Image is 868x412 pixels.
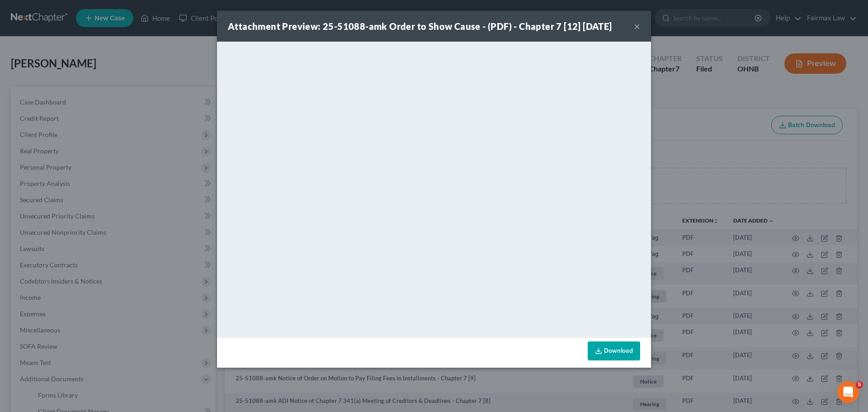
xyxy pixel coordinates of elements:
[217,42,651,336] iframe: <object ng-attr-data='[URL][DOMAIN_NAME]' type='application/pdf' width='100%' height='650px'></ob...
[634,21,640,32] button: ×
[856,381,863,388] span: 5
[588,341,640,360] a: Download
[228,21,612,32] strong: Attachment Preview: 25-51088-amk Order to Show Cause - (PDF) - Chapter 7 [12] [DATE]
[837,381,859,403] iframe: Intercom live chat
